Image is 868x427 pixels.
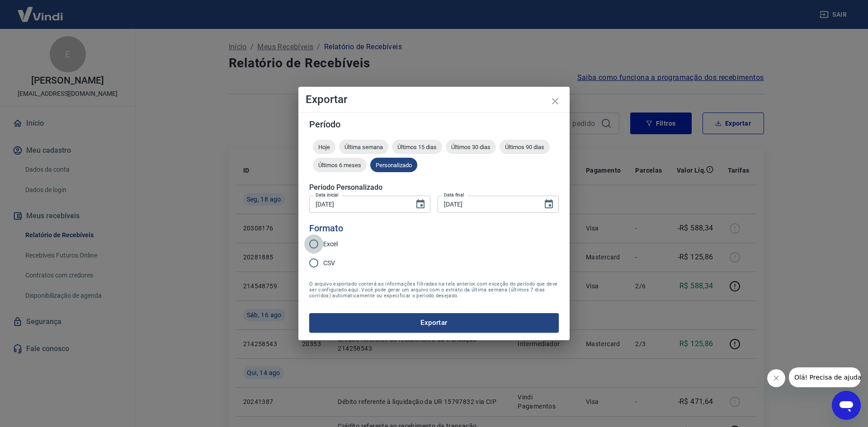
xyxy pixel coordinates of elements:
span: Últimos 6 meses [313,162,367,169]
h5: Período Personalizado [309,183,559,192]
div: Última semana [339,140,388,154]
div: Personalizado [370,158,417,172]
button: close [544,90,566,112]
span: Hoje [313,144,335,150]
button: Choose date, selected date is 1 de jul de 2025 [411,195,429,213]
div: v 4.0.25 [25,14,44,22]
img: tab_domain_overview_orange.svg [38,52,45,60]
div: [PERSON_NAME]: [DOMAIN_NAME] [24,23,129,31]
div: Últimos 30 dias [446,140,496,154]
input: DD/MM/YYYY [309,196,408,212]
div: Hoje [313,140,335,154]
iframe: Botão para abrir a janela de mensagens [832,391,861,420]
div: Últimos 15 dias [392,140,442,154]
span: Última semana [339,144,388,150]
button: Exportar [309,313,559,332]
div: Domínio [47,53,69,59]
img: tab_keywords_by_traffic_grey.svg [95,52,103,60]
span: Excel [323,239,338,249]
iframe: Mensagem da empresa [789,367,861,387]
legend: Formato [309,222,343,235]
h5: Período [309,120,559,129]
label: Data inicial [316,192,339,198]
iframe: Fechar mensagem [767,369,785,387]
div: Últimos 90 dias [500,140,550,154]
span: Últimos 30 dias [446,144,496,150]
span: Olá! Precisa de ajuda? [5,6,76,14]
span: Personalizado [370,162,417,169]
button: Choose date, selected date is 19 de ago de 2025 [540,195,558,213]
img: logo_orange.svg [14,14,22,22]
span: Últimos 15 dias [392,144,442,150]
h4: Exportar [306,94,562,105]
div: Palavras-chave [105,53,145,59]
span: Últimos 90 dias [500,144,550,150]
span: CSV [323,258,335,268]
div: Últimos 6 meses [313,158,367,172]
img: website_grey.svg [14,23,22,31]
span: O arquivo exportado conterá as informações filtradas na tela anterior com exceção do período que ... [309,281,559,299]
input: DD/MM/YYYY [438,196,536,212]
label: Data final [444,192,464,198]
